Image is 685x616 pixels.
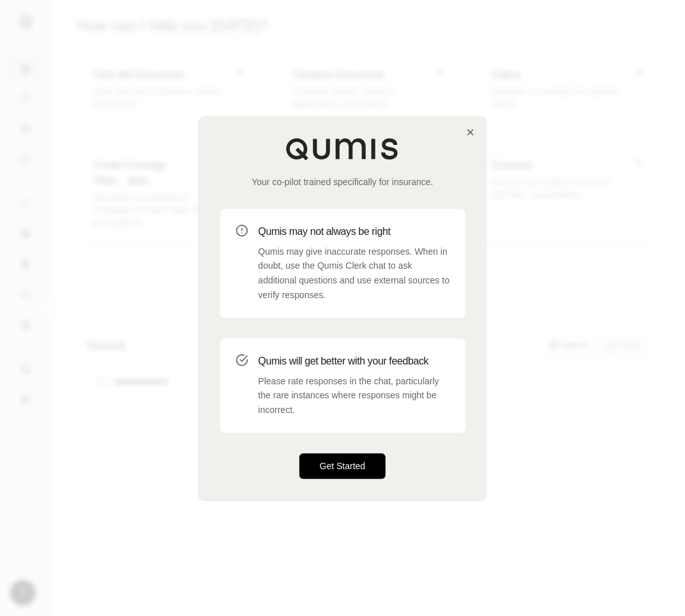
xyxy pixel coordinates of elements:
img: Qumis Logo [285,137,400,160]
button: Get Started [299,453,386,479]
p: Your co-pilot trained specifically for insurance. [220,176,465,188]
p: Qumis may give inaccurate responses. When in doubt, use the Qumis Clerk chat to ask additional qu... [259,244,450,303]
h3: Qumis will get better with your feedback [259,354,450,369]
p: Please rate responses in the chat, particularly the rare instances where responses might be incor... [259,374,450,417]
h3: Qumis may not always be right [259,224,450,239]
